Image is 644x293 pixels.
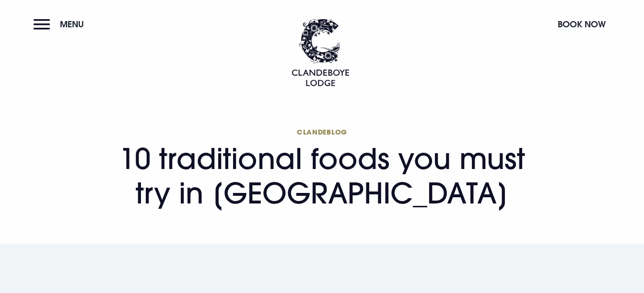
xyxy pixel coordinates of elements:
button: Book Now [553,14,610,34]
button: Menu [34,14,89,34]
span: Clandeblog [117,127,527,136]
h1: 10 traditional foods you must try in [GEOGRAPHIC_DATA] [117,127,527,210]
img: Clandeboye Lodge [292,19,349,86]
span: Menu [60,19,84,30]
